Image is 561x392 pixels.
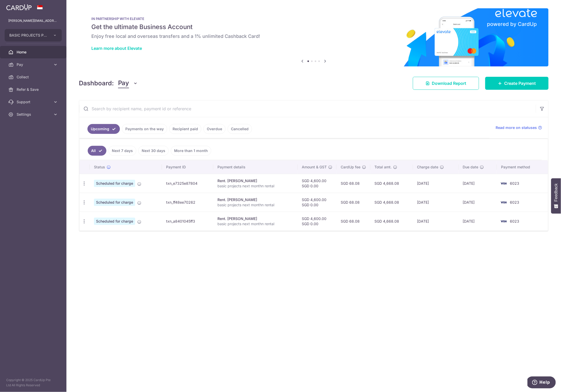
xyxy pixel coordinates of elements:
[498,180,509,187] img: Bank Card
[138,146,169,156] a: Next 30 days
[498,199,509,205] img: Bank Card
[87,124,120,134] a: Upcoming
[79,100,536,117] input: Search by recipient name, payment id or reference
[370,212,413,231] td: SGD 4,668.08
[122,124,167,134] a: Payments on the way
[169,124,201,134] a: Recipient paid
[6,4,32,10] img: CardUp
[91,33,536,39] h6: Enjoy free local and overseas transfers and a 1% unlimited Cashback Card!
[337,174,370,193] td: SGD 68.08
[298,212,337,231] td: SGD 4,600.00 SGD 0.00
[341,164,360,170] span: CardUp fee
[510,181,519,185] span: 6023
[118,78,129,88] span: Pay
[94,218,135,225] span: Scheduled for charge
[432,80,466,86] span: Download Report
[94,164,105,170] span: Status
[551,178,561,214] button: Feedback - Show survey
[510,200,519,204] span: 6023
[374,164,392,170] span: Total amt.
[496,125,537,130] span: Read more on statuses
[94,199,135,206] span: Scheduled for charge
[203,124,225,134] a: Overdue
[17,50,51,55] span: Home
[228,124,252,134] a: Cancelled
[9,33,48,38] span: BASIC PROJECTS PTE LTD
[413,212,459,231] td: [DATE]
[17,62,51,67] span: Pay
[217,197,293,202] div: Rent. [PERSON_NAME]
[162,160,213,174] th: Payment ID
[217,221,293,226] p: basic projects next monthn rental
[91,46,142,51] a: Learn more about Elevate
[528,376,556,389] iframe: Opens a widget where you can find more information
[79,79,114,88] h4: Dashboard:
[91,17,536,21] p: IN PARTNERSHIP WITH ELEVATE
[504,80,536,86] span: Create Payment
[91,23,536,31] h5: Get the ultimate Business Account
[213,160,298,174] th: Payment details
[370,174,413,193] td: SGD 4,668.08
[217,178,293,183] div: Rent. [PERSON_NAME]
[162,212,213,231] td: txn_a8401045ff3
[417,164,439,170] span: Charge date
[370,193,413,212] td: SGD 4,668.08
[79,8,549,66] img: Renovation banner
[94,180,135,187] span: Scheduled for charge
[510,219,519,223] span: 6023
[17,99,51,105] span: Support
[217,183,293,189] p: basic projects next monthn rental
[17,112,51,117] span: Settings
[5,29,62,42] button: BASIC PROJECTS PTE LTD
[108,146,136,156] a: Next 7 days
[337,193,370,212] td: SGD 68.08
[217,202,293,208] p: basic projects next monthn rental
[298,193,337,212] td: SGD 4,600.00 SGD 0.00
[217,216,293,221] div: Rent. [PERSON_NAME]
[8,18,58,23] p: [PERSON_NAME][EMAIL_ADDRESS][DOMAIN_NAME]
[17,87,51,92] span: Refer & Save
[498,218,509,224] img: Bank Card
[459,193,497,212] td: [DATE]
[17,74,51,80] span: Collect
[497,160,548,174] th: Payment method
[413,174,459,193] td: [DATE]
[162,174,213,193] td: txn_e7325e87804
[118,78,138,88] button: Pay
[496,125,542,130] a: Read more on statuses
[337,212,370,231] td: SGD 68.08
[88,146,106,156] a: All
[485,77,549,90] a: Create Payment
[463,164,478,170] span: Due date
[298,174,337,193] td: SGD 4,600.00 SGD 0.00
[171,146,211,156] a: More than 1 month
[302,164,327,170] span: Amount & GST
[413,77,479,90] a: Download Report
[162,193,213,212] td: txn_ff48ee70262
[459,174,497,193] td: [DATE]
[554,183,558,202] span: Feedback
[459,212,497,231] td: [DATE]
[413,193,459,212] td: [DATE]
